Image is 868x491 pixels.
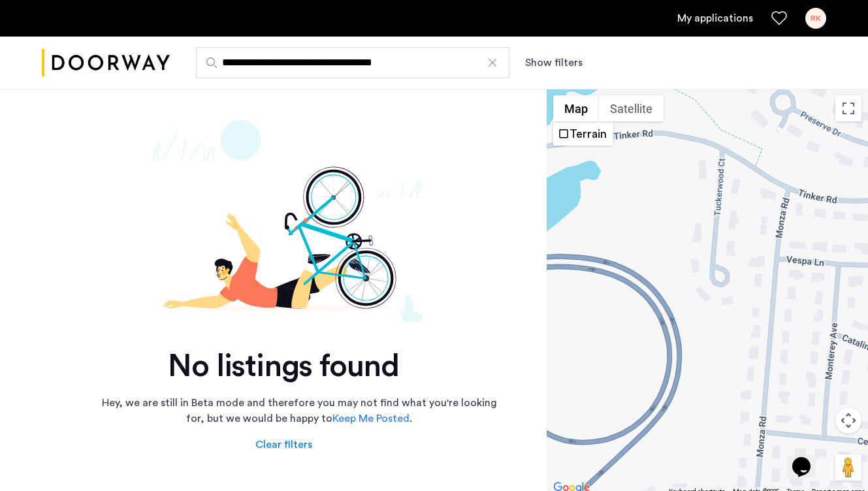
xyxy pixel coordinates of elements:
button: Drag Pegman onto the map to open Street View [835,454,861,481]
button: Toggle fullscreen view [835,95,861,121]
img: logo [42,39,170,87]
div: RK [805,8,826,29]
a: Keep Me Posted [332,411,410,426]
a: My application [677,10,753,26]
label: Terrain [570,128,607,140]
a: Favorites [771,10,787,26]
button: Show or hide filters [525,55,583,71]
a: Cazamio logo [42,39,170,87]
input: Apartment Search [196,47,509,78]
img: not-found [42,120,525,322]
button: Show satellite imagery [599,95,664,121]
button: Show street map [553,95,599,121]
ul: Show street map [553,121,613,146]
div: Clear filters [255,437,312,452]
h2: No listings found [42,348,525,385]
button: Map camera controls [835,407,861,434]
p: Hey, we are still in Beta mode and therefore you may not find what you're looking for, but we wou... [97,395,502,426]
li: Terrain [555,123,612,144]
iframe: chat widget [787,439,829,478]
